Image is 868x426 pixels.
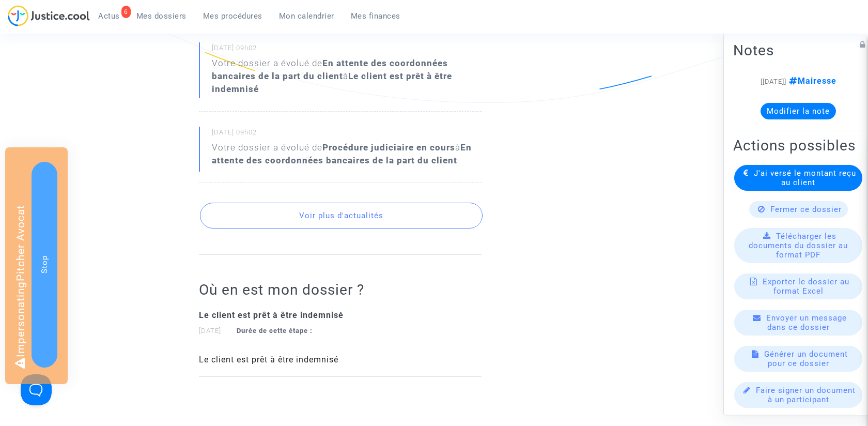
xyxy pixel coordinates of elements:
div: Le client est prêt à être indemnisé [199,309,482,322]
iframe: Help Scout Beacon - Open [21,374,52,405]
span: Télécharger les documents du dossier au format PDF [749,232,848,260]
span: Mes procédures [203,11,262,21]
small: [DATE] 09h02 [212,43,482,57]
span: Envoyer un message dans ce dossier [766,313,847,332]
span: Stop [40,255,49,273]
a: Mes finances [343,8,409,24]
div: Votre dossier a évolué de à [212,141,482,167]
span: Mes finances [351,11,400,21]
div: Votre dossier a évolué de à [212,57,482,96]
span: Exporter le dossier au format Excel [763,277,849,296]
small: [DATE] [199,327,313,334]
button: Voir plus d'actualités [200,203,483,229]
b: En attente des coordonnées bancaires de la part du client [212,58,448,81]
button: Stop [32,162,57,368]
div: Le client est prêt à être indemnisé [199,354,482,366]
div: Impersonating [5,147,68,384]
b: En attente des coordonnées bancaires de la part du client [212,142,472,165]
span: Actus [98,11,120,21]
a: Mes procédures [195,8,271,24]
span: J'ai versé le montant reçu au client [754,169,856,187]
a: 6Actus [90,8,128,24]
span: Faire signer un document à un participant [756,386,856,404]
span: [[DATE]] [761,78,786,85]
img: jc-logo.svg [8,5,90,26]
h2: Actions possibles [733,136,863,155]
b: Procédure judiciaire en cours [322,142,455,153]
span: Fermer ce dossier [770,205,842,214]
small: [DATE] 09h02 [212,128,482,141]
a: Mes dossiers [128,8,195,24]
div: 6 [121,6,131,18]
span: Mes dossiers [136,11,187,21]
a: Mon calendrier [271,8,343,24]
span: Générer un document pour ce dossier [764,349,848,368]
button: Modifier la note [761,103,836,119]
strong: Durée de cette étape : [237,327,313,334]
h2: Où en est mon dossier ? [199,281,482,299]
h2: Notes [733,41,863,59]
span: Mairesse [786,76,836,86]
span: Mon calendrier [279,11,334,21]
